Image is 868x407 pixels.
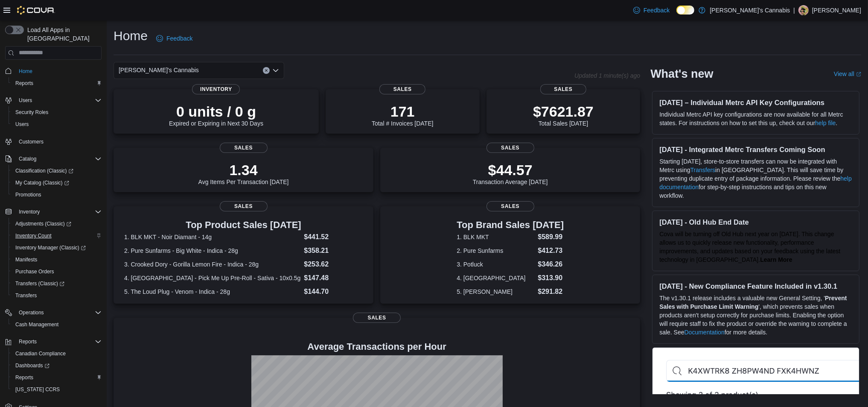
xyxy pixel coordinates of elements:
[15,136,102,147] span: Customers
[9,319,105,331] button: Cash Management
[457,246,534,255] dt: 2. Pure Sunfarms
[15,280,64,287] span: Transfers (Classic)
[12,384,102,395] span: Washington CCRS
[798,5,809,15] div: Chelsea Hamilton
[9,360,105,372] a: Dashboards
[473,161,548,179] p: $44.57
[9,372,105,384] button: Reports
[12,266,102,277] span: Purchase Orders
[15,362,50,369] span: Dashboards
[19,309,44,316] span: Operations
[12,178,102,188] span: My Catalog (Classic)
[15,386,60,393] span: [US_STATE] CCRS
[457,260,534,269] dt: 3. Potluck
[12,290,40,301] a: Transfers
[2,206,105,218] button: Inventory
[12,255,41,265] a: Manifests
[659,294,852,337] p: The v1.30.1 release includes a valuable new General Setting, ' ', which prevents sales when produ...
[2,307,105,319] button: Operations
[9,384,105,395] button: [US_STATE] CCRS
[12,219,75,229] a: Adjustments (Classic)
[659,231,840,263] span: Cova will be turning off Old Hub next year on [DATE]. This change allows us to quickly release ne...
[198,161,289,185] div: Avg Items Per Transaction [DATE]
[630,2,673,19] a: Feedback
[12,290,102,301] span: Transfers
[220,201,268,211] span: Sales
[15,167,73,174] span: Classification (Classic)
[17,6,55,15] img: Cova
[760,256,792,263] a: Learn More
[659,110,852,127] p: Individual Metrc API key configurations are now available for all Metrc states. For instructions ...
[15,232,52,239] span: Inventory Count
[12,384,63,395] a: [US_STATE] CCRS
[2,94,105,106] button: Users
[15,268,54,275] span: Purchase Orders
[9,118,105,130] button: Users
[9,189,105,201] button: Promotions
[124,274,300,282] dt: 4. [GEOGRAPHIC_DATA] - Pick Me Up Pre-Roll - Sativa - 10x0.5g
[12,348,69,359] a: Canadian Compliance
[533,103,594,120] p: $7621.87
[15,66,102,76] span: Home
[166,34,192,43] span: Feedback
[12,166,77,176] a: Classification (Classic)
[12,190,45,200] a: Promotions
[15,207,43,217] button: Inventory
[15,179,69,186] span: My Catalog (Classic)
[114,27,148,44] h1: Home
[15,191,41,198] span: Promotions
[192,84,240,94] span: Inventory
[457,287,534,296] dt: 5. [PERSON_NAME]
[650,67,713,81] h2: What's new
[19,68,32,75] span: Home
[153,30,196,47] a: Feedback
[659,295,847,310] strong: Prevent Sales with Purchase Limit Warning
[815,120,836,126] a: help file
[304,273,363,283] dd: $147.48
[12,219,102,229] span: Adjustments (Classic)
[15,350,66,357] span: Canadian Compliance
[9,106,105,118] button: Security Roles
[15,80,33,87] span: Reports
[124,287,300,296] dt: 5. The Loud Plug - Venom - Indica - 28g
[676,15,677,15] span: Dark Mode
[659,218,852,226] h3: [DATE] - Old Hub End Date
[272,67,279,74] button: Open list of options
[9,218,105,230] a: Adjustments (Classic)
[15,154,40,164] button: Catalog
[220,143,268,153] span: Sales
[15,95,102,105] span: Users
[486,201,534,211] span: Sales
[15,121,29,128] span: Users
[2,336,105,348] button: Reports
[793,5,795,15] p: |
[9,290,105,302] button: Transfers
[540,84,586,94] span: Sales
[710,5,790,15] p: [PERSON_NAME]'s Cannabis
[24,26,102,43] span: Load All Apps in [GEOGRAPHIC_DATA]
[15,220,71,227] span: Adjustments (Classic)
[834,70,861,77] a: View allExternal link
[12,243,89,253] a: Inventory Manager (Classic)
[659,157,852,200] p: Starting [DATE], store-to-store transfers can now be integrated with Metrc using in [GEOGRAPHIC_D...
[684,329,725,336] a: Documentation
[538,246,564,256] dd: $412.73
[15,95,35,105] button: Users
[9,77,105,89] button: Reports
[15,337,40,347] button: Reports
[12,278,102,289] span: Transfers (Classic)
[19,155,36,162] span: Catalog
[9,266,105,278] button: Purchase Orders
[15,307,47,318] button: Operations
[538,287,564,297] dd: $291.82
[12,190,102,200] span: Promotions
[12,107,102,117] span: Security Roles
[124,220,363,230] h3: Top Product Sales [DATE]
[538,273,564,283] dd: $313.90
[659,175,852,190] a: help documentation
[304,287,363,297] dd: $144.70
[19,97,32,104] span: Users
[12,78,102,88] span: Reports
[9,348,105,360] button: Canadian Compliance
